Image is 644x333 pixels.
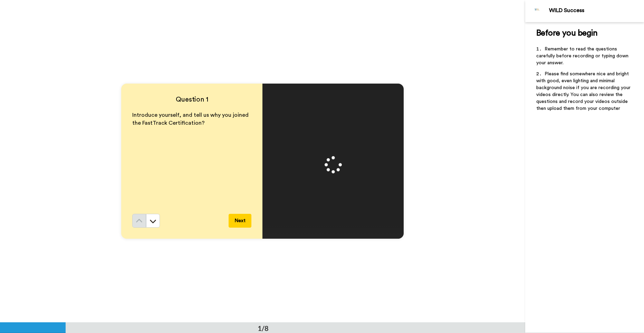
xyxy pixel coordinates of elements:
[536,72,632,111] span: Please find somewhere nice and bright with good, even lighting and minimal background noise if yo...
[529,3,546,19] img: Profile Image
[247,323,280,333] div: 1/8
[229,214,251,228] button: Next
[132,95,251,104] h4: Question 1
[536,47,630,65] span: Remember to read the questions carefully before recording or typing down your answer.
[549,7,644,14] div: WILD Success
[132,112,250,126] span: Introduce yourself, and tell us why you joined the FastTrack Certification?
[536,29,597,37] span: Before you begin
